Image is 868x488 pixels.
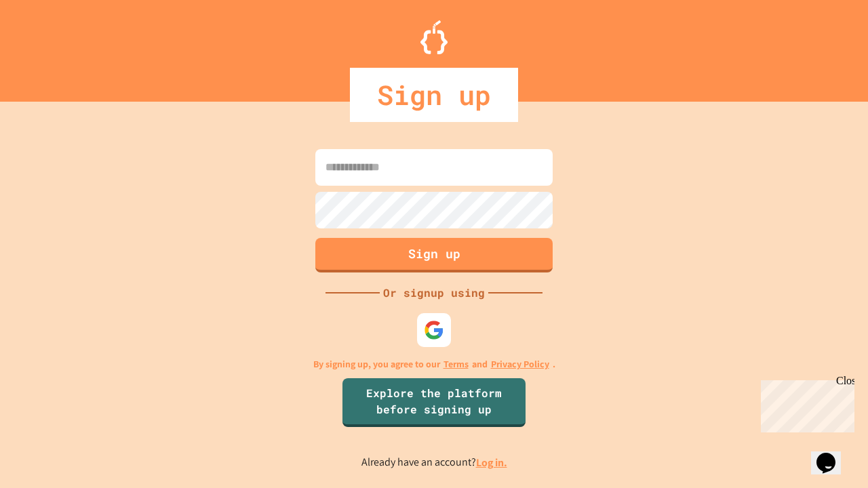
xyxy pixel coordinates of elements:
[811,434,854,474] iframe: chat widget
[5,5,94,86] div: Chat with us now!Close
[380,285,488,301] div: Or signup using
[315,238,553,272] button: Sign up
[420,20,448,54] img: Logo.svg
[755,375,854,432] iframe: chat widget
[491,357,549,371] a: Privacy Policy
[443,357,469,371] a: Terms
[342,378,526,427] a: Explore the platform before signing up
[424,320,444,340] img: google-icon.svg
[350,68,518,122] div: Sign up
[313,357,555,371] p: By signing up, you agree to our and .
[476,455,507,470] a: Log in.
[361,454,507,471] p: Already have an account?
